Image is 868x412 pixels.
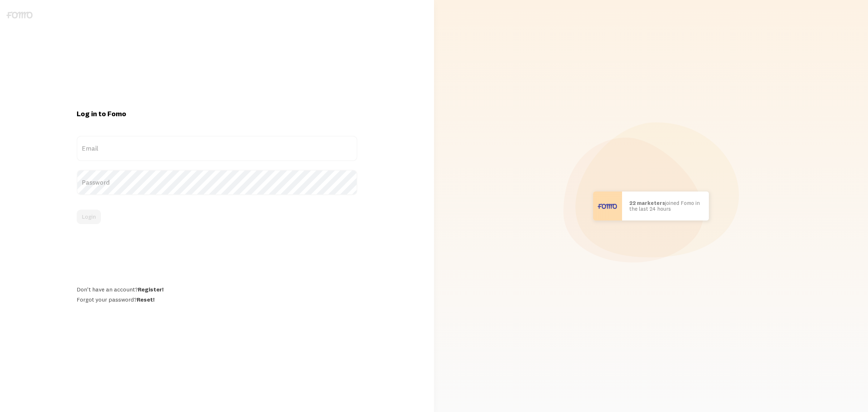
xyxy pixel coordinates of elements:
[77,170,357,195] label: Password
[137,296,154,303] a: Reset!
[629,199,665,206] b: 22 marketers
[77,296,357,303] div: Forgot your password?
[77,286,357,293] div: Don't have an account?
[138,286,163,293] a: Register!
[7,12,33,18] img: fomo-logo-gray-b99e0e8ada9f9040e2984d0d95b3b12da0074ffd48d1e5cb62ac37fc77b0b268.svg
[629,200,702,212] p: joined Fomo in the last 24 hours
[77,109,357,118] h1: Log in to Fomo
[593,192,622,220] img: User avatar
[77,136,357,161] label: Email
